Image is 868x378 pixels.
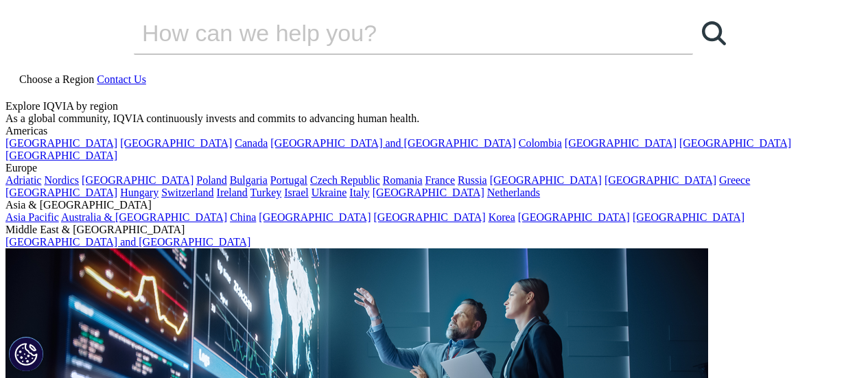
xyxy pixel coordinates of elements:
[230,211,256,223] a: China
[5,137,117,149] a: [GEOGRAPHIC_DATA]
[605,174,716,186] a: [GEOGRAPHIC_DATA]
[217,187,248,198] a: Ireland
[270,137,515,149] a: [GEOGRAPHIC_DATA] and [GEOGRAPHIC_DATA]
[284,187,309,198] a: Israel
[259,211,371,223] a: [GEOGRAPHIC_DATA]
[61,211,227,223] a: Australia & [GEOGRAPHIC_DATA]
[5,236,250,248] a: [GEOGRAPHIC_DATA] and [GEOGRAPHIC_DATA]
[230,174,268,186] a: Bulgaria
[161,187,213,198] a: Switzerland
[82,174,193,186] a: [GEOGRAPHIC_DATA]
[458,174,487,186] a: Russia
[97,73,146,85] a: Contact Us
[693,12,734,54] a: Search
[120,187,159,198] a: Hungary
[250,187,282,198] a: Turkey
[5,211,59,223] a: Asia Pacific
[5,100,863,113] div: Explore IQVIA by region
[5,174,41,186] a: Adriatic
[490,174,602,186] a: [GEOGRAPHIC_DATA]
[5,162,863,174] div: Europe
[425,174,456,186] a: France
[120,137,232,149] a: [GEOGRAPHIC_DATA]
[349,187,369,198] a: Italy
[5,199,863,211] div: Asia & [GEOGRAPHIC_DATA]
[383,174,423,186] a: Romania
[235,137,268,149] a: Canada
[702,21,726,45] svg: Search
[134,12,654,54] input: Search
[44,174,79,186] a: Nordics
[5,150,117,161] a: [GEOGRAPHIC_DATA]
[518,211,630,223] a: [GEOGRAPHIC_DATA]
[679,137,791,149] a: [GEOGRAPHIC_DATA]
[9,337,43,371] button: Cookies Settings
[374,211,486,223] a: [GEOGRAPHIC_DATA]
[489,211,515,223] a: Korea
[719,174,750,186] a: Greece
[196,174,226,186] a: Poland
[373,187,484,198] a: [GEOGRAPHIC_DATA]
[5,125,863,137] div: Americas
[5,224,863,236] div: Middle East & [GEOGRAPHIC_DATA]
[5,113,863,125] div: As a global community, IQVIA continuously invests and commits to advancing human health.
[519,137,562,149] a: Colombia
[19,73,94,85] span: Choose a Region
[310,174,380,186] a: Czech Republic
[633,211,744,223] a: [GEOGRAPHIC_DATA]
[487,187,540,198] a: Netherlands
[312,187,347,198] a: Ukraine
[565,137,677,149] a: [GEOGRAPHIC_DATA]
[5,187,117,198] a: [GEOGRAPHIC_DATA]
[270,174,307,186] a: Portugal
